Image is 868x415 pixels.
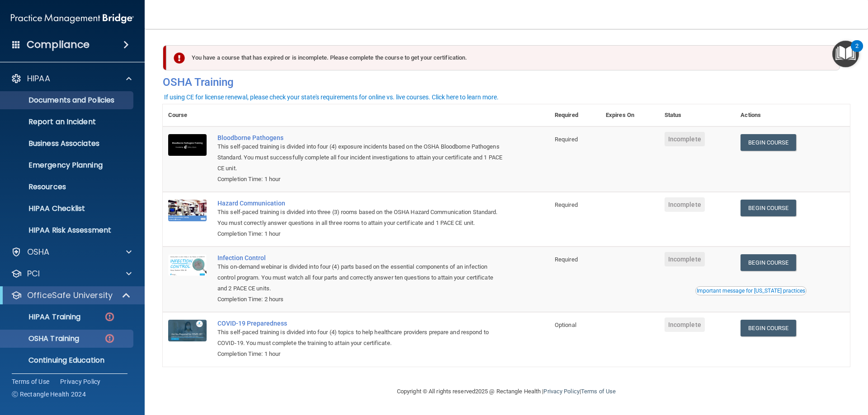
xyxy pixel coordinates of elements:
img: danger-circle.6113f641.png [104,333,115,344]
button: If using CE for license renewal, please check your state's requirements for online vs. live cours... [163,93,500,102]
p: Documents and Policies [6,96,129,105]
p: Continuing Education [6,356,129,365]
span: Optional [555,322,576,328]
p: HIPAA Risk Assessment [6,226,129,235]
div: Copyright © All rights reserved 2025 @ Rectangle Health | | [341,377,671,406]
h4: Compliance [27,38,90,51]
img: PMB logo [11,9,134,28]
div: Completion Time: 1 hour [217,228,504,239]
a: Begin Course [741,134,796,151]
span: Incomplete [665,317,705,332]
th: Status [659,104,736,126]
img: exclamation-circle-solid-danger.72ef9ffc.png [174,52,185,64]
a: OfficeSafe University [11,290,131,301]
span: Required [555,256,578,263]
div: This self-paced training is divided into four (4) topics to help healthcare providers prepare and... [217,327,504,349]
a: HIPAA [11,73,132,84]
span: Incomplete [665,252,705,266]
a: Terms of Use [581,388,616,395]
div: If using CE for license renewal, please check your state's requirements for online vs. live cours... [164,94,499,100]
iframe: Drift Widget Chat Controller [712,351,857,387]
p: OSHA Training [6,334,79,343]
div: Completion Time: 2 hours [217,294,504,305]
a: Privacy Policy [60,377,101,386]
p: Resources [6,182,129,191]
div: 2 [855,46,859,58]
span: Ⓒ Rectangle Health 2024 [12,390,86,399]
a: Begin Course [741,320,796,336]
th: Actions [735,104,850,126]
a: Privacy Policy [543,388,579,395]
p: HIPAA Training [6,312,80,322]
p: Emergency Planning [6,161,129,170]
p: Business Associates [6,139,129,148]
th: Expires On [600,104,659,126]
a: Begin Course [741,254,796,271]
p: OSHA [27,247,50,257]
p: PCI [27,268,40,279]
span: Incomplete [665,132,705,146]
a: Hazard Communication [217,200,504,207]
button: Read this if you are a dental practitioner in the state of CA [695,286,807,295]
span: Required [555,136,578,143]
p: HIPAA [27,73,50,84]
div: Completion Time: 1 hour [217,174,504,185]
button: Open Resource Center, 2 new notifications [832,41,859,67]
a: Terms of Use [12,377,49,386]
div: Completion Time: 1 hour [217,349,504,359]
img: danger-circle.6113f641.png [104,311,115,322]
div: This self-paced training is divided into four (4) exposure incidents based on the OSHA Bloodborne... [217,141,504,174]
div: This on-demand webinar is divided into four (4) parts based on the essential components of an inf... [217,261,504,294]
a: Infection Control [217,254,504,261]
th: Course [163,104,212,126]
a: OSHA [11,247,132,257]
a: COVID-19 Preparedness [217,320,504,327]
a: Bloodborne Pathogens [217,134,504,141]
div: Important message for [US_STATE] practices [697,288,805,294]
th: Required [549,104,600,126]
p: Report an Incident [6,117,129,126]
p: OfficeSafe University [27,290,113,301]
div: This self-paced training is divided into three (3) rooms based on the OSHA Hazard Communication S... [217,207,504,228]
a: Begin Course [741,200,796,216]
span: Incomplete [665,197,705,212]
a: PCI [11,268,132,279]
div: You have a course that has expired or is incomplete. Please complete the course to get your certi... [166,45,840,70]
h4: OSHA Training [163,76,850,89]
p: HIPAA Checklist [6,204,129,213]
span: Required [555,201,578,208]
